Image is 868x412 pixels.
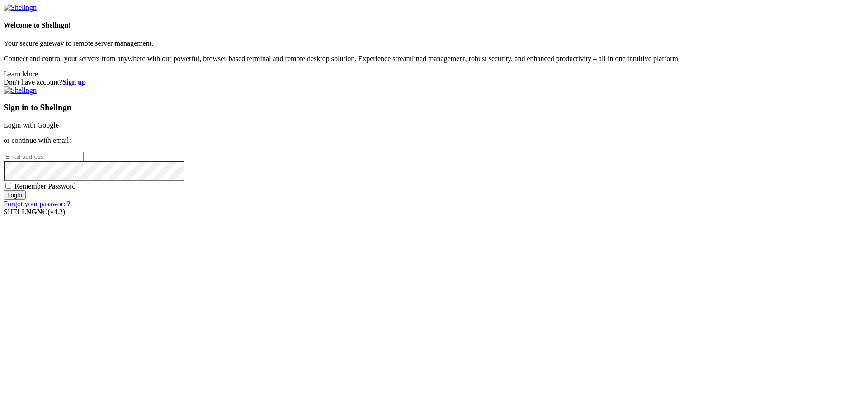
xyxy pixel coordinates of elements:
a: Learn More [4,70,38,78]
input: Remember Password [5,183,11,189]
input: Email address [4,152,84,161]
span: Remember Password [14,182,76,190]
p: Connect and control your servers from anywhere with our powerful, browser-based terminal and remo... [4,55,864,63]
span: SHELL © [4,208,65,216]
a: Login with Google [4,121,59,129]
input: Login [4,190,26,200]
img: Shellngn [4,86,37,95]
img: Shellngn [4,4,37,12]
a: Forgot your password? [4,200,70,208]
b: NGN [26,208,42,216]
a: Sign up [62,78,86,86]
p: or continue with email: [4,137,864,145]
div: Don't have account? [4,78,864,86]
p: Your secure gateway to remote server management. [4,39,864,47]
span: 4.2.0 [48,208,66,216]
h3: Sign in to Shellngn [4,103,864,113]
h4: Welcome to Shellngn! [4,21,864,29]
